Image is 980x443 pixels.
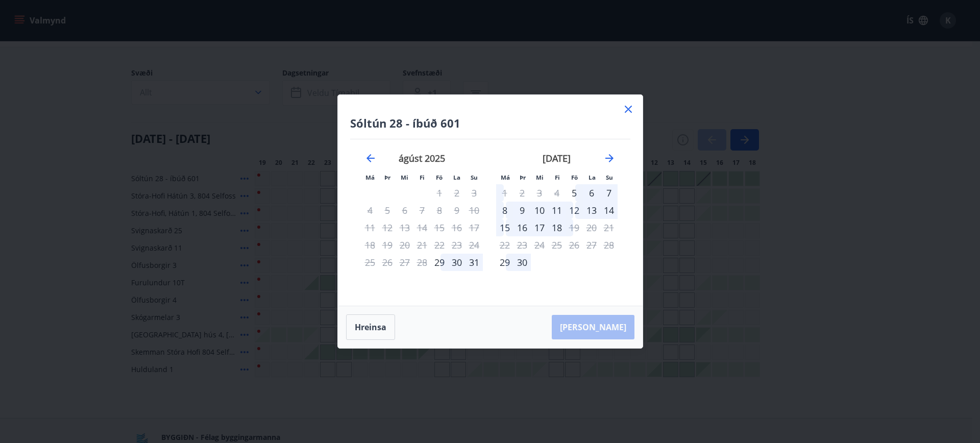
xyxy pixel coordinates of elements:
td: Not available. laugardagur, 2. ágúst 2025 [448,184,465,202]
td: Not available. laugardagur, 9. ágúst 2025 [448,202,465,219]
small: Mi [401,174,408,181]
td: Not available. föstudagur, 8. ágúst 2025 [431,202,448,219]
h4: Sóltún 28 - íbúð 601 [350,115,630,131]
button: Hreinsa [346,314,395,340]
td: Not available. mánudagur, 4. ágúst 2025 [361,202,379,219]
td: Choose miðvikudagur, 17. september 2025 as your check-in date. It’s available. [531,219,548,236]
td: Not available. miðvikudagur, 3. september 2025 [531,184,548,202]
div: 8 [496,202,513,219]
td: Not available. mánudagur, 1. september 2025 [496,184,513,202]
td: Choose föstudagur, 5. september 2025 as your check-in date. It’s available. [566,184,583,202]
small: Fi [555,174,560,181]
td: Not available. föstudagur, 22. ágúst 2025 [431,236,448,254]
td: Not available. föstudagur, 1. ágúst 2025 [431,184,448,202]
td: Not available. miðvikudagur, 20. ágúst 2025 [396,236,413,254]
td: Choose mánudagur, 8. september 2025 as your check-in date. It’s available. [496,202,513,219]
td: Not available. fimmtudagur, 4. september 2025 [548,184,566,202]
div: 15 [496,219,513,236]
strong: [DATE] [543,152,571,164]
div: 30 [513,254,531,271]
div: Move forward to switch to the next month. [603,152,616,164]
td: Not available. fimmtudagur, 21. ágúst 2025 [413,236,431,254]
td: Not available. föstudagur, 19. september 2025 [566,219,583,236]
td: Choose fimmtudagur, 11. september 2025 as your check-in date. It’s available. [548,202,566,219]
td: Not available. mánudagur, 22. september 2025 [496,236,513,254]
div: Aðeins innritun í boði [496,254,513,271]
div: 7 [600,184,618,202]
div: 14 [600,202,618,219]
strong: ágúst 2025 [399,152,445,164]
td: Not available. þriðjudagur, 23. september 2025 [513,236,531,254]
div: 30 [448,254,465,271]
td: Choose mánudagur, 15. september 2025 as your check-in date. It’s available. [496,219,513,236]
td: Not available. föstudagur, 26. september 2025 [566,236,583,254]
td: Choose föstudagur, 12. september 2025 as your check-in date. It’s available. [566,202,583,219]
td: Not available. laugardagur, 23. ágúst 2025 [448,236,465,254]
td: Not available. sunnudagur, 24. ágúst 2025 [465,236,483,254]
td: Not available. þriðjudagur, 2. september 2025 [513,184,531,202]
td: Not available. miðvikudagur, 13. ágúst 2025 [396,219,413,236]
td: Not available. sunnudagur, 17. ágúst 2025 [465,219,483,236]
td: Not available. föstudagur, 15. ágúst 2025 [431,219,448,236]
td: Not available. þriðjudagur, 12. ágúst 2025 [379,219,396,236]
small: Mi [536,174,544,181]
td: Choose þriðjudagur, 16. september 2025 as your check-in date. It’s available. [513,219,531,236]
td: Not available. miðvikudagur, 6. ágúst 2025 [396,202,413,219]
div: Aðeins útritun í boði [566,219,583,236]
td: Choose þriðjudagur, 30. september 2025 as your check-in date. It’s available. [513,254,531,271]
div: 13 [583,202,600,219]
td: Not available. fimmtudagur, 28. ágúst 2025 [413,254,431,271]
td: Not available. sunnudagur, 10. ágúst 2025 [465,202,483,219]
td: Not available. fimmtudagur, 7. ágúst 2025 [413,202,431,219]
small: Fö [436,174,443,181]
td: Choose laugardagur, 6. september 2025 as your check-in date. It’s available. [583,184,600,202]
td: Not available. laugardagur, 16. ágúst 2025 [448,219,465,236]
td: Not available. þriðjudagur, 26. ágúst 2025 [379,254,396,271]
small: Má [365,174,375,181]
td: Not available. mánudagur, 18. ágúst 2025 [361,236,379,254]
td: Choose fimmtudagur, 18. september 2025 as your check-in date. It’s available. [548,219,566,236]
td: Not available. sunnudagur, 21. september 2025 [600,219,618,236]
td: Choose miðvikudagur, 10. september 2025 as your check-in date. It’s available. [531,202,548,219]
td: Choose mánudagur, 29. september 2025 as your check-in date. It’s available. [496,254,513,271]
div: 31 [465,254,483,271]
td: Not available. sunnudagur, 3. ágúst 2025 [465,184,483,202]
div: 17 [531,219,548,236]
div: 6 [583,184,600,202]
td: Not available. fimmtudagur, 14. ágúst 2025 [413,219,431,236]
td: Not available. miðvikudagur, 24. september 2025 [531,236,548,254]
td: Not available. þriðjudagur, 5. ágúst 2025 [379,202,396,219]
div: 9 [513,202,531,219]
div: 10 [531,202,548,219]
td: Choose laugardagur, 13. september 2025 as your check-in date. It’s available. [583,202,600,219]
div: 12 [566,202,583,219]
td: Not available. fimmtudagur, 25. september 2025 [548,236,566,254]
small: Su [606,174,613,181]
td: Not available. laugardagur, 27. september 2025 [583,236,600,254]
small: Fö [571,174,578,181]
td: Not available. þriðjudagur, 19. ágúst 2025 [379,236,396,254]
td: Choose sunnudagur, 7. september 2025 as your check-in date. It’s available. [600,184,618,202]
div: 11 [548,202,566,219]
td: Not available. laugardagur, 20. september 2025 [583,219,600,236]
small: Má [501,174,510,181]
div: Aðeins innritun í boði [566,184,583,202]
td: Choose sunnudagur, 31. ágúst 2025 as your check-in date. It’s available. [465,254,483,271]
small: Þr [520,174,526,181]
td: Choose föstudagur, 29. ágúst 2025 as your check-in date. It’s available. [431,254,448,271]
small: La [453,174,460,181]
div: Calendar [350,139,630,293]
td: Not available. miðvikudagur, 27. ágúst 2025 [396,254,413,271]
div: Move backward to switch to the previous month. [364,152,377,164]
td: Choose laugardagur, 30. ágúst 2025 as your check-in date. It’s available. [448,254,465,271]
td: Not available. sunnudagur, 28. september 2025 [600,236,618,254]
td: Choose þriðjudagur, 9. september 2025 as your check-in date. It’s available. [513,202,531,219]
div: 18 [548,219,566,236]
td: Not available. mánudagur, 11. ágúst 2025 [361,219,379,236]
div: Aðeins innritun í boði [431,254,448,271]
div: 16 [513,219,531,236]
small: Fi [420,174,425,181]
small: La [589,174,596,181]
td: Choose sunnudagur, 14. september 2025 as your check-in date. It’s available. [600,202,618,219]
div: Aðeins útritun í boði [496,184,513,202]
